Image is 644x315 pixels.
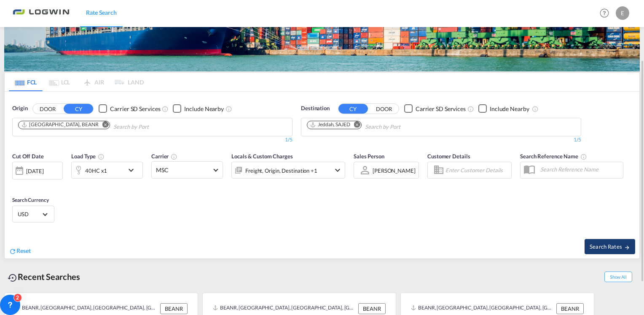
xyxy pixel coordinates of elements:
div: 40HC x1 [85,165,107,177]
md-icon: Unchecked: Search for CY (Container Yard) services for all selected carriers.Checked : Search for... [162,106,169,112]
div: BEANR [358,303,386,314]
button: Remove [349,121,361,130]
div: E [616,6,629,20]
md-select: Sales Person: Elke Vernieuwe [372,164,416,177]
button: Search Ratesicon-arrow-right [585,239,635,254]
div: BEANR, Antwerp, Belgium, Western Europe, Europe [411,303,554,314]
button: DOOR [369,104,399,114]
md-checkbox: Checkbox No Ink [404,104,466,113]
md-icon: Unchecked: Ignores neighbouring ports when fetching rates.Checked : Includes neighbouring ports w... [532,106,539,112]
span: Cut Off Date [12,153,44,160]
div: [DATE] [26,167,43,175]
md-checkbox: Checkbox No Ink [99,104,160,113]
span: MSC [156,166,211,174]
div: icon-refreshReset [9,247,31,256]
span: Destination [301,104,330,113]
div: Carrier SD Services [110,105,160,113]
div: [DATE] [12,162,63,179]
md-tab-item: FCL [9,73,43,91]
span: Carrier [151,153,177,160]
div: BEANR [160,303,188,314]
div: Help [597,6,616,21]
button: Remove [97,121,110,130]
span: Show All [604,272,632,282]
md-chips-wrap: Chips container. Use arrow keys to select chips. [306,118,448,134]
div: Press delete to remove this chip. [21,121,100,128]
div: Press delete to remove this chip. [310,121,352,128]
div: Jeddah, SAJED [310,121,350,128]
span: Origin [12,104,27,113]
div: Carrier SD Services [416,105,466,113]
div: 1/5 [301,136,581,144]
md-icon: icon-refresh [9,247,16,255]
span: Search Rates [590,243,630,250]
div: Recent Searches [4,267,83,286]
div: Include Nearby [184,105,224,113]
span: Customer Details [427,153,470,160]
div: OriginDOOR CY Checkbox No InkUnchecked: Search for CY (Container Yard) services for all selected ... [5,92,639,258]
span: Rate Search [86,9,117,16]
input: Chips input. [365,120,445,134]
div: BEANR, Antwerp, Belgium, Western Europe, Europe [15,303,158,314]
img: bc73a0e0d8c111efacd525e4c8ad7d32.png [13,4,70,23]
div: Freight Origin Destination Factory Stuffingicon-chevron-down [231,162,345,179]
md-icon: Your search will be saved by the below given name [580,153,587,160]
div: Antwerp, BEANR [21,121,99,128]
span: Search Currency [12,197,49,203]
button: DOOR [33,104,62,114]
md-select: Select Currency: $ USDUnited States Dollar [17,208,50,220]
span: Search Reference Name [520,153,587,160]
md-icon: Unchecked: Search for CY (Container Yard) services for all selected carriers.Checked : Search for... [467,106,474,112]
span: Help [597,6,612,20]
md-icon: icon-information-outline [98,153,105,160]
md-chips-wrap: Chips container. Use arrow keys to select chips. [17,118,197,134]
div: Freight Origin Destination Factory Stuffing [245,165,317,177]
md-icon: icon-chevron-down [333,165,343,175]
md-pagination-wrapper: Use the left and right arrow keys to navigate between tabs [9,73,144,91]
md-checkbox: Checkbox No Ink [478,104,529,113]
span: USD [18,210,41,218]
div: BEANR [556,303,584,314]
div: BEANR, Antwerp, Belgium, Western Europe, Europe [213,303,356,314]
input: Chips input. [113,120,193,134]
input: Enter Customer Details [445,164,509,177]
input: Search Reference Name [536,163,623,176]
md-icon: icon-chevron-down [126,165,140,175]
md-datepicker: Select [12,179,19,190]
div: 1/5 [12,136,292,144]
div: [PERSON_NAME] [373,167,416,174]
md-icon: icon-arrow-right [624,244,630,250]
md-icon: icon-backup-restore [8,273,18,283]
span: Load Type [71,153,105,160]
span: Sales Person [354,153,384,160]
span: Reset [16,247,31,254]
div: Include Nearby [490,105,529,113]
span: Locals & Custom Charges [231,153,293,160]
button: CY [338,104,368,114]
md-icon: The selected Trucker/Carrierwill be displayed in the rate results If the rates are from another f... [171,153,177,160]
button: CY [64,104,93,114]
md-icon: Unchecked: Ignores neighbouring ports when fetching rates.Checked : Includes neighbouring ports w... [225,106,232,112]
div: 40HC x1icon-chevron-down [71,162,143,179]
md-checkbox: Checkbox No Ink [173,104,224,113]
